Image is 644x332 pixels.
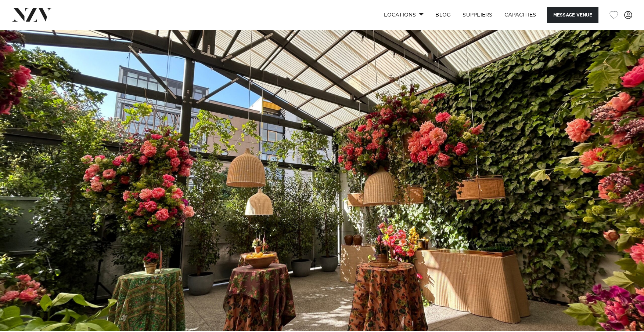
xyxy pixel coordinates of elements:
button: Message Venue [547,7,598,23]
a: Capacities [499,7,542,23]
a: SUPPLIERS [457,7,498,23]
a: Locations [378,7,429,23]
img: nzv-logo.png [12,8,52,21]
a: BLOG [429,7,457,23]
